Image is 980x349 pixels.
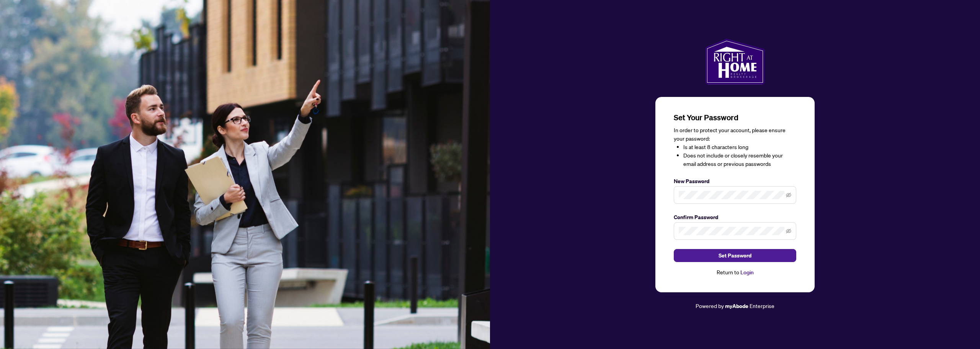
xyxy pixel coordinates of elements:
li: Does not include or closely resemble your email address or previous passwords [683,151,796,168]
h3: Set Your Password [674,112,796,123]
a: myAbode [725,302,748,310]
a: Login [740,269,754,276]
label: New Password [674,177,796,185]
button: Set Password [674,249,796,262]
span: eye-invisible [786,228,791,234]
span: Powered by [696,302,724,309]
div: In order to protect your account, please ensure your password: [674,126,796,168]
label: Confirm Password [674,213,796,221]
li: Is at least 8 characters long [683,143,796,151]
img: ma-logo [705,39,764,85]
div: Return to [674,268,796,277]
span: Set Password [719,249,751,262]
span: eye-invisible [786,192,791,198]
span: Enterprise [750,302,774,309]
